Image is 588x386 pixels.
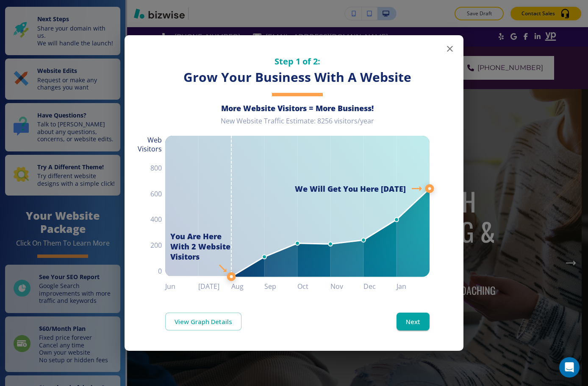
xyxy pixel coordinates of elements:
h3: Grow Your Business With A Website [165,69,430,86]
button: Next [397,313,430,330]
h6: More Website Visitors = More Business! [165,103,430,113]
h6: Nov [330,280,363,292]
div: Open Intercom Messenger [559,357,580,378]
h6: Jun [165,280,198,292]
a: View Graph Details [165,313,241,330]
h6: Aug [231,280,264,292]
div: New Website Traffic Estimate: 8256 visitors/year [165,117,430,132]
h5: Step 1 of 2: [165,56,430,67]
h6: Oct [297,280,330,292]
h6: Jan [397,280,430,292]
h6: Sep [264,280,297,292]
h6: [DATE] [198,280,231,292]
h6: Dec [363,280,397,292]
